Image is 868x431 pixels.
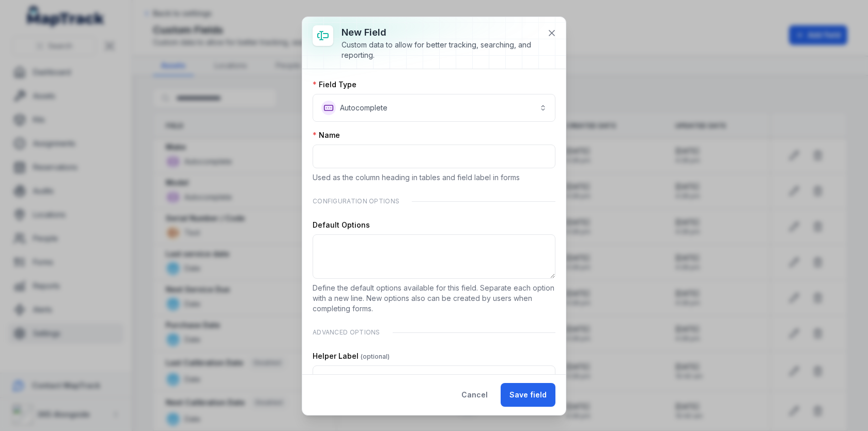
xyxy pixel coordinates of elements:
button: Save field [501,383,555,407]
label: Name [313,130,340,140]
h3: New field [342,25,539,40]
button: Cancel [453,383,497,407]
button: Autocomplete [313,94,555,122]
label: Helper Label [313,351,390,361]
label: Field Type [313,79,357,90]
p: Define the default options available for this field. Separate each option with a new line. New op... [313,283,555,314]
div: Advanced Options [313,322,555,343]
div: Configuration Options [313,191,555,212]
p: Used as the column heading in tables and field label in forms [313,172,555,183]
input: :r4t:-form-item-label [313,365,555,389]
input: :r4r:-form-item-label [313,145,555,168]
div: Custom data to allow for better tracking, searching, and reporting. [342,40,539,60]
label: Default Options [313,220,370,230]
textarea: :r4s:-form-item-label [313,234,555,279]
